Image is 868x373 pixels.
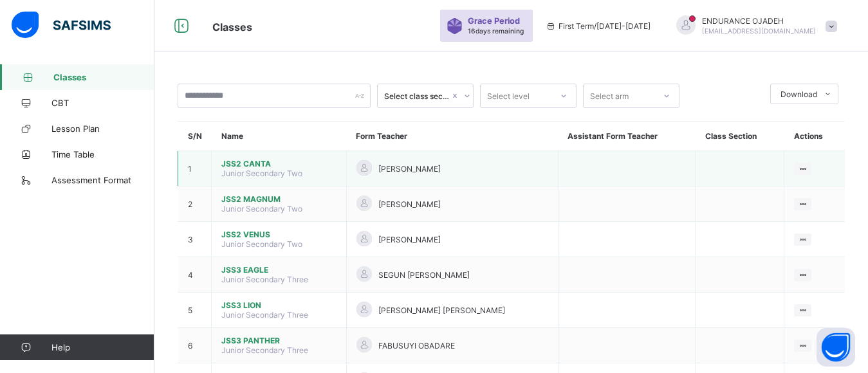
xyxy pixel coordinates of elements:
[378,199,441,209] span: [PERSON_NAME]
[784,122,845,151] th: Actions
[447,18,463,34] img: sticker-purple.71386a28dfed39d6af7621340158ba97.svg
[12,12,111,39] img: safsims
[178,328,212,363] td: 6
[221,204,302,214] span: Junior Secondary Two
[468,27,524,35] span: 16 days remaining
[221,168,302,178] span: Junior Secondary Two
[212,21,252,33] span: Classes
[346,122,558,151] th: Form Teacher
[378,235,441,244] span: [PERSON_NAME]
[178,186,212,222] td: 2
[378,305,505,315] span: [PERSON_NAME] [PERSON_NAME]
[212,122,347,151] th: Name
[178,151,212,186] td: 1
[178,293,212,328] td: 5
[221,265,337,275] span: JSS3 EAGLE
[221,230,337,239] span: JSS2 VENUS
[221,275,308,284] span: Junior Secondary Three
[817,328,855,367] button: Open asap
[221,310,308,320] span: Junior Secondary Three
[468,16,520,26] span: Grace Period
[384,91,450,101] div: Select class section
[221,345,308,355] span: Junior Secondary Three
[558,122,695,151] th: Assistant Form Teacher
[51,149,154,159] span: Time Table
[696,122,784,151] th: Class Section
[178,257,212,293] td: 4
[663,15,844,37] div: ENDURANCEOJADEH
[702,16,816,26] span: ENDURANCE OJADEH
[378,341,455,350] span: FABUSUYI OBADARE
[487,84,530,108] div: Select level
[221,194,337,204] span: JSS2 MAGNUM
[702,27,816,35] span: [EMAIL_ADDRESS][DOMAIN_NAME]
[178,122,212,151] th: S/N
[178,222,212,257] td: 3
[378,270,470,280] span: SEGUN [PERSON_NAME]
[221,239,302,249] span: Junior Secondary Two
[221,300,337,310] span: JSS3 LION
[51,98,154,108] span: CBT
[221,336,337,345] span: JSS3 PANTHER
[546,21,651,31] span: session/term information
[51,123,154,134] span: Lesson Plan
[221,159,337,168] span: JSS2 CANTA
[780,89,817,99] span: Download
[53,72,154,82] span: Classes
[51,342,154,352] span: Help
[590,84,629,108] div: Select arm
[378,164,441,174] span: [PERSON_NAME]
[51,175,154,185] span: Assessment Format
